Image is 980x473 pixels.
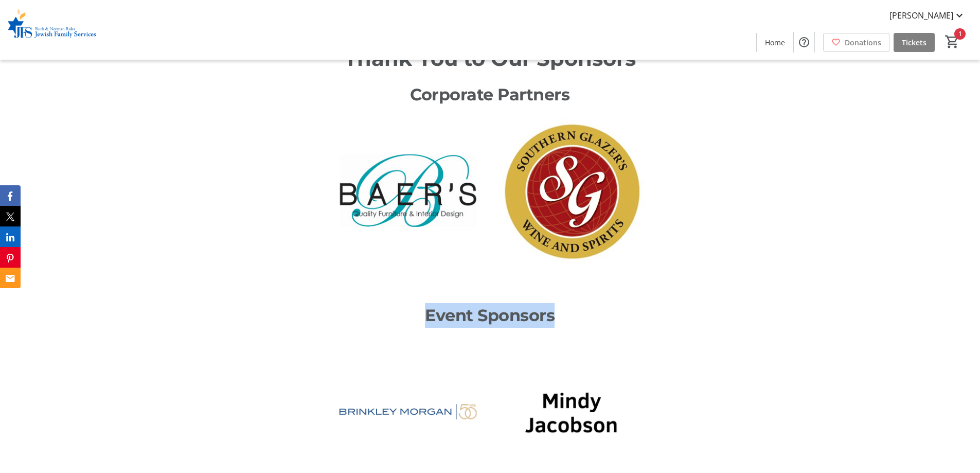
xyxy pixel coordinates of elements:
button: [PERSON_NAME] [881,7,974,24]
button: Help [794,32,814,52]
span: Tickets [902,37,926,48]
img: logo [496,115,647,266]
span: Donations [845,37,881,48]
img: Ruth & Norman Rales Jewish Family Services's Logo [6,4,98,56]
img: logo [333,115,484,266]
a: Donations [823,33,889,52]
button: Cart [943,32,961,51]
a: Home [757,33,793,52]
p: Corporate Partners [169,82,810,107]
p: Event Sponsors [169,303,810,328]
a: Tickets [894,33,935,52]
span: [PERSON_NAME] [889,9,953,22]
span: Home [765,37,785,48]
